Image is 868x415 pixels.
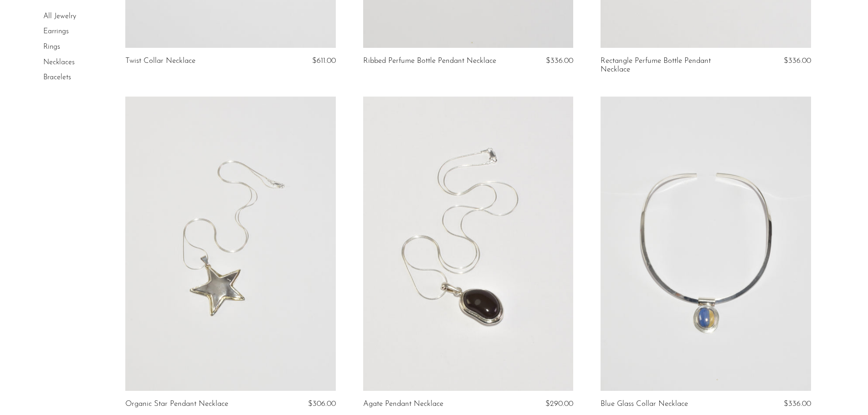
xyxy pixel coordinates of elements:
span: $336.00 [546,57,573,65]
a: Ribbed Perfume Bottle Pendant Necklace [363,57,496,65]
a: Blue Glass Collar Necklace [601,400,688,408]
span: $290.00 [545,400,573,408]
a: Rectangle Perfume Bottle Pendant Necklace [601,57,742,74]
span: $306.00 [308,400,336,408]
a: Organic Star Pendant Necklace [125,400,228,408]
a: Twist Collar Necklace [125,57,195,65]
a: Necklaces [43,59,75,66]
span: $336.00 [784,57,811,65]
a: Earrings [43,28,69,36]
a: All Jewelry [43,13,76,20]
a: Agate Pendant Necklace [363,400,443,408]
a: Bracelets [43,74,71,81]
span: $611.00 [312,57,336,65]
span: $336.00 [784,400,811,408]
a: Rings [43,43,60,51]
